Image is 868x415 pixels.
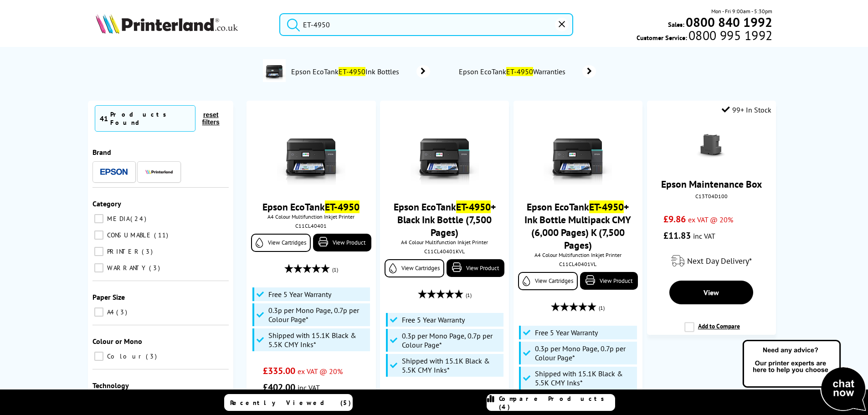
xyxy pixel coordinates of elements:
img: Open Live Chat window [740,338,868,413]
span: 3 [116,308,129,316]
a: Epson EcoTankET-4950 [262,200,360,213]
a: Printerland Logo [96,14,268,36]
span: PRINTER [105,247,141,256]
span: Compare Products (4) [499,395,615,411]
img: Printerland Logo [96,14,238,34]
button: reset filters [195,111,226,126]
a: Epson EcoTankET-4950+ Ink Bottle Multipack CMY (6,000 Pages) K (7,500 Pages) [524,200,631,251]
span: 0.3p per Mono Page, 0.7p per Colour Page* [535,344,634,362]
input: WARRANTY 3 [94,263,103,272]
div: C11CL40401VL [520,261,636,267]
span: View [704,288,719,297]
mark: ET-4950 [589,200,624,213]
img: epson-et-4950-deptimage.jpg [263,59,286,82]
span: Free 5 Year Warranty [535,328,598,337]
img: epson-et-4950-front-small.jpg [277,117,345,185]
a: Epson EcoTankET-4950Warranties [457,65,596,78]
img: epson-et-4950-front-small.jpg [411,117,479,185]
span: Mon - Fri 9:00am - 5:30pm [711,7,772,15]
a: View Cartridges [518,272,578,290]
span: CONSUMABLE [105,231,153,239]
span: 0800 995 1992 [687,31,772,40]
span: A4 Colour Multifunction Inkjet Printer [518,251,638,258]
span: ex VAT @ 20% [298,367,343,376]
span: WARRANTY [105,264,148,272]
a: Epson Maintenance Box [661,178,762,190]
span: Customer Service: [637,31,772,42]
img: epson-et-4950-front-small.jpg [544,117,612,185]
mark: ET-4950 [456,200,491,213]
span: Colour or Mono [92,337,142,346]
span: £335.00 [263,365,295,377]
b: 0800 840 1992 [686,14,772,31]
span: ex VAT @ 20% [688,215,733,224]
span: Brand [92,148,111,157]
div: 99+ In Stock [722,105,771,114]
span: Category [92,199,121,208]
span: £402.00 [263,381,295,393]
span: 0.3p per Mono Page, 0.7p per Colour Page* [268,306,368,324]
a: View Product [447,259,504,277]
input: MEDIA 24 [94,214,103,223]
span: 11 [154,231,170,239]
span: 3 [146,352,159,360]
span: Shipped with 15.1K Black & 5.5K CMY Inks* [402,356,501,374]
span: Epson EcoTank Warranties [457,67,569,76]
span: (1) [466,287,472,304]
a: View [669,281,753,304]
span: 24 [130,215,149,223]
input: CONSUMABLE 11 [94,231,103,240]
img: Epson-C13T04D100-Small.gif [695,130,727,162]
span: 0.3p per Mono Page, 0.7p per Colour Page* [402,331,501,349]
span: Next Day Delivery* [687,256,752,266]
span: Paper Size [92,292,125,302]
input: Search product or brand [279,13,573,36]
div: C11CL40401KVL [387,248,502,255]
input: A4 3 [94,307,103,317]
span: inc VAT [298,383,320,392]
span: 3 [149,264,162,272]
a: 0800 840 1992 [684,18,772,26]
a: View Cartridges [385,259,444,277]
a: View Product [313,234,371,251]
span: Epson EcoTank Ink Bottles [290,67,403,76]
span: 41 [100,114,108,123]
a: Epson EcoTankET-4950+ Black Ink Bottle (7,500 Pages) [394,200,496,239]
span: £11.83 [663,230,691,241]
a: Recently Viewed (5) [224,394,353,411]
div: C11CL40401 [253,222,369,229]
span: 3 [142,247,155,256]
img: Printerland [145,169,173,174]
input: PRINTER 3 [94,247,103,256]
mark: ET-4950 [339,67,365,76]
div: Products Found [110,110,190,127]
span: Shipped with 15.1K Black & 5.5K CMY Inks* [535,369,634,387]
div: C13T04D100 [654,193,769,200]
span: Sales: [668,20,684,29]
span: (1) [599,299,605,317]
span: Free 5 Year Warranty [268,290,331,299]
span: inc VAT [693,231,715,241]
a: View Cartridges [251,234,311,252]
span: A4 Colour Multifunction Inkjet Printer [251,213,371,220]
a: Compare Products (4) [487,394,615,411]
mark: ET-4950 [325,200,360,213]
span: A4 Colour Multifunction Inkjet Printer [385,239,504,246]
span: Technology [92,381,129,390]
span: Colour [105,352,145,360]
span: £9.86 [663,213,686,225]
span: Free 5 Year Warranty [402,315,465,324]
img: Epson [100,169,128,175]
span: Recently Viewed (5) [230,399,351,407]
label: Add to Compare [684,322,740,339]
div: modal_delivery [652,248,771,274]
span: Shipped with 15.1K Black & 5.5K CMY Inks* [268,331,368,349]
span: (1) [332,261,338,278]
input: Colour 3 [94,352,103,361]
a: View Product [580,272,638,290]
mark: ET-4950 [506,67,533,76]
span: A4 [105,308,115,316]
a: Epson EcoTankET-4950Ink Bottles [290,59,430,84]
span: MEDIA [105,215,129,223]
